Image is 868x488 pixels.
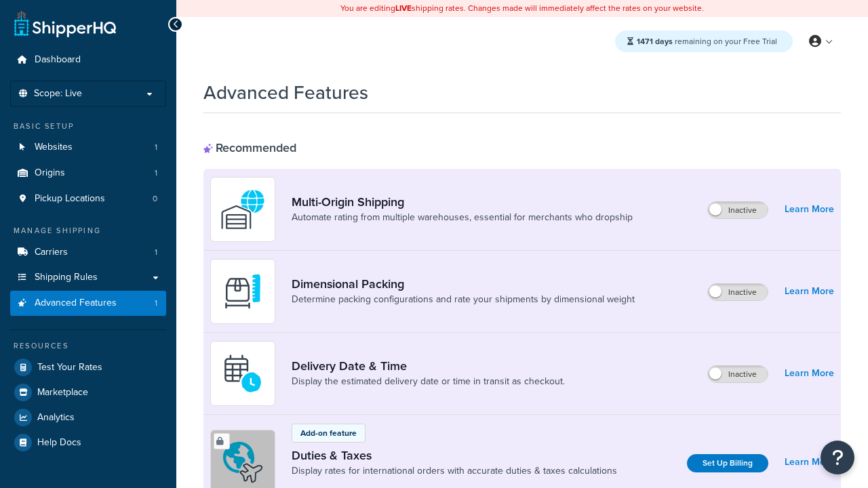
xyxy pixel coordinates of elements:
[37,437,81,449] span: Help Docs
[35,167,65,179] span: Origins
[708,284,768,300] label: Inactive
[203,140,296,155] div: Recommended
[708,366,768,382] label: Inactive
[35,298,117,309] span: Advanced Features
[10,430,166,455] a: Help Docs
[292,211,633,224] a: Automate rating from multiple warehouses, essential for merchants who dropship
[292,359,565,373] a: Delivery Date & Time
[35,247,68,258] span: Carriers
[637,35,777,47] span: remaining on your Free Trial
[785,200,834,219] a: Learn More
[292,277,635,291] a: Dimensional Packing
[37,387,88,399] span: Marketplace
[10,240,166,265] a: Carriers1
[10,355,166,380] a: Test Your Rates
[292,464,617,478] a: Display rates for international orders with accurate duties & taxes calculations
[203,79,368,106] h1: Advanced Features
[219,268,267,315] img: DTVBYsAAAAAASUVORK5CYII=
[292,293,635,306] a: Determine packing configurations and rate your shipments by dimensional weight
[37,362,102,373] span: Test Your Rates
[10,47,166,73] a: Dashboard
[10,405,166,430] a: Analytics
[10,186,166,211] li: Pickup Locations
[35,193,105,205] span: Pickup Locations
[785,282,834,301] a: Learn More
[155,298,157,309] span: 1
[10,161,166,186] li: Origins
[395,2,412,14] b: LIVE
[155,167,157,179] span: 1
[34,88,82,100] span: Scope: Live
[10,265,166,290] a: Shipping Rules
[37,412,75,424] span: Analytics
[10,161,166,186] a: Origins1
[219,186,267,233] img: WatD5o0RtDAAAAAElFTkSuQmCC
[637,35,673,47] strong: 1471 days
[35,272,98,283] span: Shipping Rules
[10,340,166,352] div: Resources
[10,240,166,265] li: Carriers
[687,454,768,472] a: Set Up Billing
[10,225,166,237] div: Manage Shipping
[35,54,81,66] span: Dashboard
[785,453,834,472] a: Learn More
[155,247,157,258] span: 1
[292,195,633,209] a: Multi-Origin Shipping
[35,142,73,153] span: Websites
[300,427,357,439] p: Add-on feature
[708,202,768,218] label: Inactive
[785,364,834,383] a: Learn More
[10,291,166,316] a: Advanced Features1
[292,375,565,388] a: Display the estimated delivery date or time in transit as checkout.
[155,142,157,153] span: 1
[10,186,166,211] a: Pickup Locations0
[10,135,166,160] a: Websites1
[219,350,267,397] img: gfkeb5ejjkALwAAAABJRU5ErkJggg==
[153,193,157,205] span: 0
[10,291,166,316] li: Advanced Features
[821,441,854,474] button: Open Resource Center
[292,448,617,463] a: Duties & Taxes
[10,380,166,405] a: Marketplace
[10,135,166,160] li: Websites
[10,121,166,132] div: Basic Setup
